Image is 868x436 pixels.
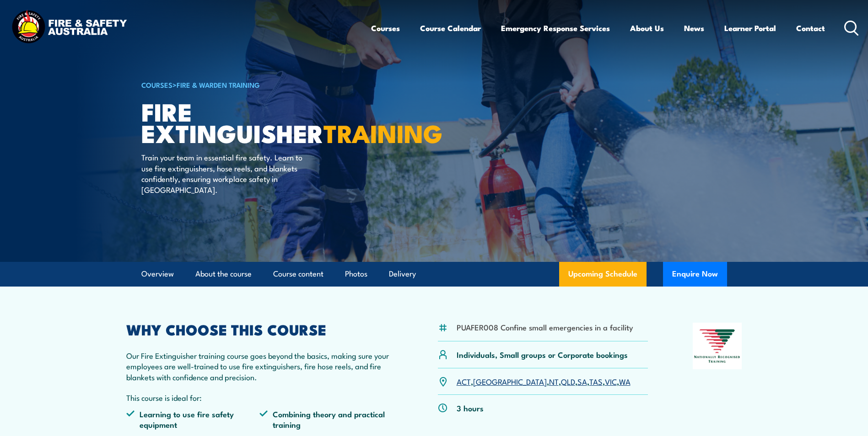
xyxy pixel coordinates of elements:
button: Enquire Now [663,262,727,287]
p: Our Fire Extinguisher training course goes beyond the basics, making sure your employees are well... [126,350,394,382]
a: TAS [589,376,603,387]
a: News [684,16,704,40]
p: Train your team in essential fire safety. Learn to use fire extinguishers, hose reels, and blanke... [141,152,308,195]
a: COURSES [141,80,173,90]
a: Overview [141,262,174,286]
a: Fire & Warden Training [177,80,260,90]
a: ACT [457,376,471,387]
p: Individuals, Small groups or Corporate bookings [457,349,628,360]
a: Course Calendar [420,16,481,40]
a: QLD [561,376,575,387]
h1: Fire Extinguisher [141,101,367,143]
a: VIC [605,376,617,387]
li: PUAFER008 Confine small emergencies in a facility [457,322,633,332]
a: About the course [195,262,252,286]
a: Emergency Response Services [501,16,610,40]
li: Learning to use fire safety equipment [126,409,260,430]
a: Learner Portal [724,16,776,40]
p: This course is ideal for: [126,392,394,403]
a: SA [577,376,587,387]
p: 3 hours [457,403,484,413]
img: Nationally Recognised Training logo. [693,323,742,369]
a: About Us [630,16,664,40]
a: Delivery [389,262,416,286]
a: WA [619,376,631,387]
h6: > [141,79,367,90]
a: [GEOGRAPHIC_DATA] [473,376,547,387]
p: , , , , , , , [457,376,631,387]
li: Combining theory and practical training [259,409,393,430]
a: Photos [345,262,367,286]
a: Contact [796,16,825,40]
a: Courses [371,16,400,40]
a: Upcoming Schedule [559,262,647,287]
a: Course content [273,262,323,286]
h2: WHY CHOOSE THIS COURSE [126,323,394,335]
strong: TRAINING [323,113,442,151]
a: NT [549,376,559,387]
